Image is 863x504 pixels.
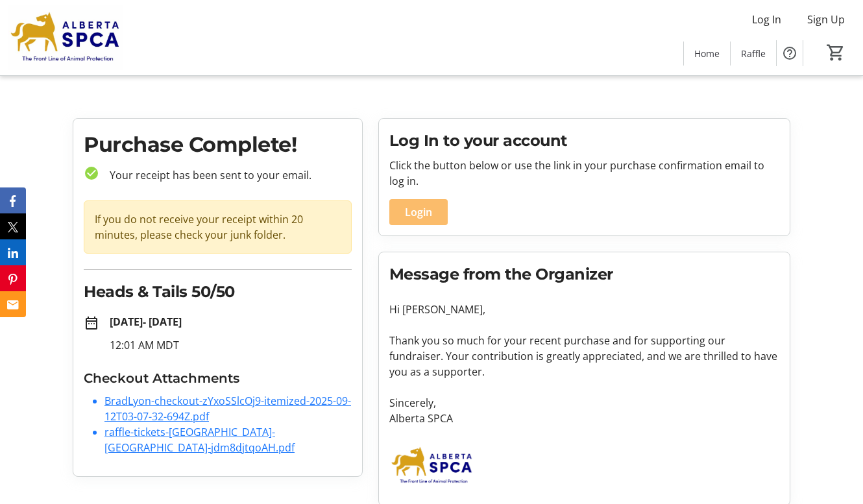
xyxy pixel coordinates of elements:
[99,167,352,183] p: Your receipt has been sent to your email.
[110,315,182,329] strong: [DATE] - [DATE]
[777,40,803,66] button: Help
[807,12,845,27] span: Sign Up
[389,263,779,286] h2: Message from the Organizer
[824,41,847,64] button: Cart
[104,394,351,424] a: BradLyon-checkout-zYxoSSlcOj9-itemized-2025-09-12T03-07-32-694Z.pdf
[84,129,352,160] h1: Purchase Complete!
[84,200,352,254] div: If you do not receive your receipt within 20 minutes, please check your junk folder.
[752,12,781,27] span: Log In
[731,42,776,66] a: Raffle
[797,9,855,30] button: Sign Up
[389,333,779,379] p: Thank you so much for your recent purchase and for supporting our fundraiser. Your contribution i...
[389,395,779,411] p: Sincerely,
[84,315,99,331] mat-icon: date_range
[684,42,730,66] a: Home
[389,129,779,152] h2: Log In to your account
[84,165,99,181] mat-icon: check_circle
[389,442,475,490] img: Alberta SPCA logo
[741,47,766,60] span: Raffle
[694,47,720,60] span: Home
[389,411,779,426] p: Alberta SPCA
[84,368,352,388] h3: Checkout Attachments
[389,199,448,225] button: Login
[405,204,432,220] span: Login
[742,9,792,30] button: Log In
[84,280,352,304] h2: Heads & Tails 50/50
[8,5,123,70] img: Alberta SPCA's Logo
[110,337,352,353] p: 12:01 AM MDT
[389,158,779,189] p: Click the button below or use the link in your purchase confirmation email to log in.
[389,302,779,317] p: Hi [PERSON_NAME],
[104,425,295,455] a: raffle-tickets-[GEOGRAPHIC_DATA]-[GEOGRAPHIC_DATA]-jdm8djtqoAH.pdf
